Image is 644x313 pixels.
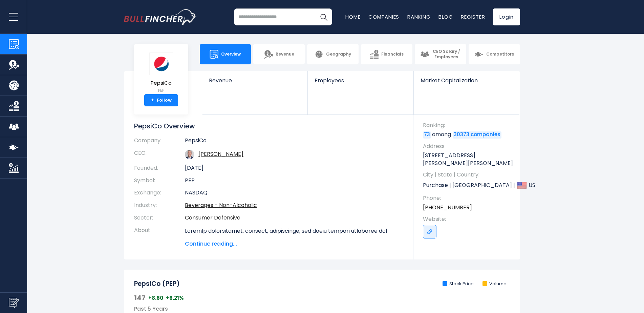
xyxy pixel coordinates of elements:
a: [PHONE_NUMBER] [423,204,472,211]
a: Home [345,13,360,20]
small: PEP [149,87,173,93]
span: Overview [221,51,241,57]
span: Past 5 Years [134,305,168,313]
a: Revenue [253,44,305,64]
li: Stock Price [443,281,474,287]
span: Address: [423,143,513,150]
a: Geography [307,44,359,64]
span: Employees [315,77,406,84]
span: +6.21% [166,295,184,301]
a: Competitors [469,44,520,64]
li: Volume [482,281,507,287]
th: Symbol: [134,174,185,187]
span: +8.60 [148,295,163,301]
a: Consumer Defensive [185,214,240,222]
a: Go to link [423,225,436,238]
a: Market Capitalization [414,71,519,95]
a: Beverages - Non-Alcoholic [185,201,257,209]
span: PepsiCo [149,80,173,86]
td: PepsiCo [185,137,403,147]
th: Sector: [134,212,185,224]
p: [STREET_ADDRESS][PERSON_NAME][PERSON_NAME] [423,152,513,167]
th: About [134,224,185,248]
td: NASDAQ [185,187,403,199]
a: Financials [361,44,412,64]
span: Revenue [209,77,301,84]
img: ramon-laguarta.jpg [185,150,194,159]
span: Geography [326,51,351,57]
span: Financials [381,51,404,57]
a: Register [461,13,485,20]
span: CEO Salary / Employees [432,49,461,59]
td: PEP [185,174,403,187]
span: Website: [423,215,513,223]
th: CEO: [134,147,185,162]
span: Revenue [276,51,294,57]
a: 73 [423,131,431,138]
a: Revenue [202,71,307,95]
a: Employees [308,71,413,95]
img: bullfincher logo [124,9,197,25]
th: Founded: [134,162,185,174]
p: among [423,131,513,138]
p: Purchase | [GEOGRAPHIC_DATA] | US [423,180,513,190]
a: Overview [200,44,251,64]
a: 30373 companies [453,131,501,138]
a: ceo [198,150,243,158]
td: [DATE] [185,162,403,174]
a: Blog [438,13,453,20]
span: Competitors [486,51,514,57]
span: Market Capitalization [421,77,513,84]
strong: + [151,97,154,103]
span: Phone: [423,194,513,202]
h1: PepsiCo Overview [134,122,403,130]
a: Ranking [407,13,430,20]
th: Exchange: [134,187,185,199]
button: Search [315,8,332,25]
a: PepsiCo PEP [149,52,173,95]
span: 147 [134,293,146,302]
a: Login [493,8,520,25]
th: Industry: [134,199,185,212]
th: Company: [134,137,185,147]
span: City | State | Country: [423,171,513,179]
a: Go to homepage [124,9,197,25]
h2: PepsiCo (PEP) [134,280,180,288]
a: +Follow [144,94,178,106]
span: Ranking: [423,122,513,129]
span: Continue reading... [185,240,403,248]
a: Companies [368,13,399,20]
a: CEO Salary / Employees [415,44,466,64]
